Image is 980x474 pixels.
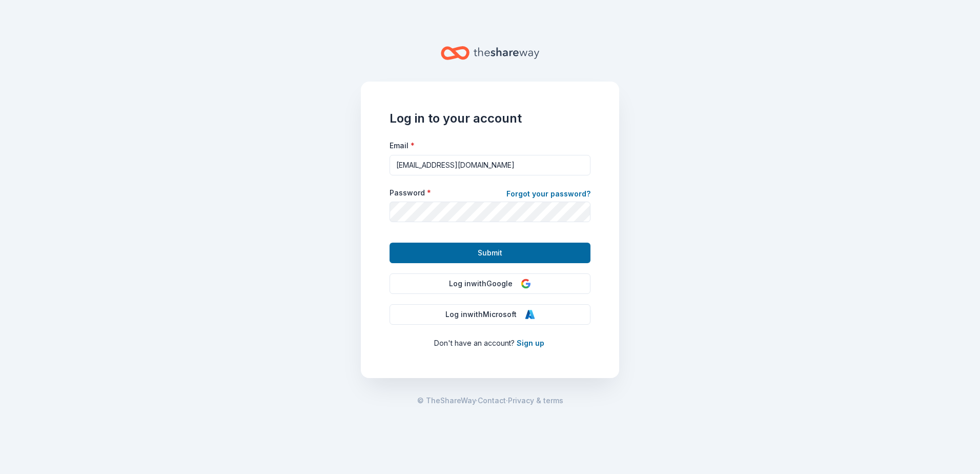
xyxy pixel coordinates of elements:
a: Sign up [517,339,544,347]
img: Microsoft Logo [525,309,535,320]
a: Privacy & terms [508,394,563,407]
img: Google Logo [521,279,531,289]
span: · · [417,394,563,407]
span: Submit [478,247,502,259]
button: Submit [390,243,590,263]
a: Forgot your password? [506,188,590,202]
a: Contact [478,394,506,407]
span: Don ' t have an account? [434,339,515,347]
label: Password [390,188,431,198]
a: Home [441,41,539,65]
h1: Log in to your account [390,110,590,127]
span: © TheShareWay [417,396,476,405]
button: Log inwithMicrosoft [390,304,590,325]
button: Log inwithGoogle [390,273,590,294]
label: Email [390,141,415,151]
